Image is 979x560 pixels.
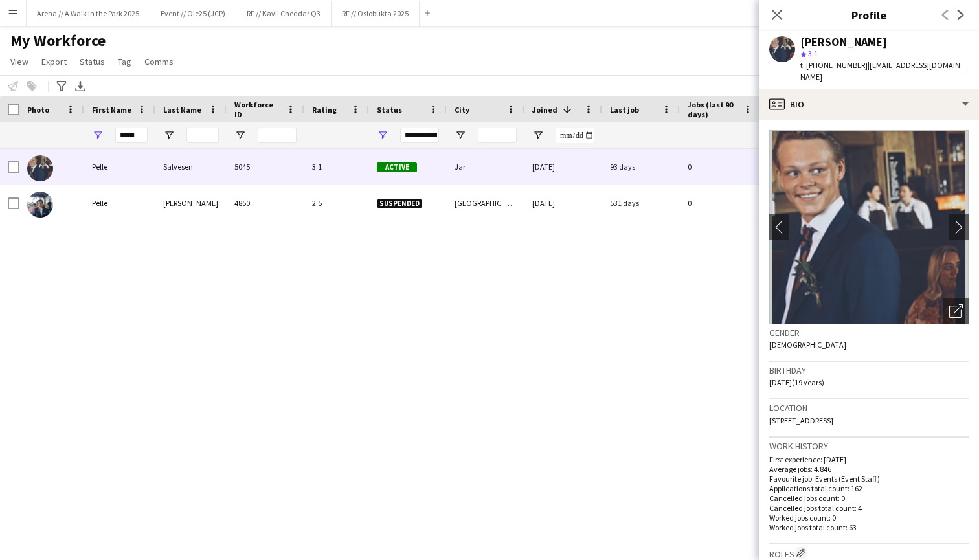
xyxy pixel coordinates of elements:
button: Open Filter Menu [234,129,246,141]
span: Suspended [377,199,422,208]
a: Status [74,53,110,70]
span: [DATE] (19 years) [769,377,824,387]
p: First experience: [DATE] [769,454,969,464]
div: Open photos pop-in [943,298,969,324]
span: Workforce ID [234,100,281,119]
span: 3.1 [808,49,818,58]
button: Event // Ole25 (JCP) [150,1,236,26]
div: 0 [680,149,761,185]
p: Worked jobs count: 0 [769,513,969,522]
img: Crew avatar or photo [769,130,969,324]
img: Pelle Salvesen [27,155,53,181]
div: 93 days [602,149,680,185]
p: Favourite job: Events (Event Staff) [769,474,969,484]
input: Workforce ID Filter Input [258,128,297,143]
div: 2.5 [304,185,369,221]
span: Joined [532,105,557,115]
span: Last job [610,105,639,115]
p: Applications total count: 162 [769,484,969,493]
app-action-btn: Export XLSX [73,78,88,94]
h3: Birthday [769,364,969,376]
div: [GEOGRAPHIC_DATA] [447,185,524,221]
button: RF // Oslobukta 2025 [332,1,420,26]
p: Cancelled jobs count: 0 [769,493,969,503]
a: Comms [139,53,179,70]
button: Open Filter Menu [455,129,466,141]
div: [PERSON_NAME] [155,185,227,221]
span: Comms [144,56,174,67]
span: City [455,105,469,115]
div: Salvesen [155,149,227,185]
h3: Work history [769,440,969,452]
img: Pelle Aasheim [27,192,53,218]
button: Open Filter Menu [92,129,104,141]
span: Rating [312,105,337,115]
div: 5045 [227,149,304,185]
span: View [10,56,28,67]
span: Export [41,56,67,67]
app-action-btn: Advanced filters [54,78,69,94]
button: Open Filter Menu [163,129,175,141]
p: Cancelled jobs total count: 4 [769,503,969,513]
span: First Name [92,105,131,115]
div: Pelle [84,149,155,185]
div: [DATE] [524,185,602,221]
div: [DATE] [524,149,602,185]
a: View [5,53,34,70]
span: Tag [118,56,131,67]
h3: Gender [769,327,969,339]
span: Status [377,105,402,115]
span: Jobs (last 90 days) [688,100,738,119]
div: 531 days [602,185,680,221]
div: 3.1 [304,149,369,185]
div: 4850 [227,185,304,221]
p: Average jobs: 4.846 [769,464,969,474]
span: Status [80,56,105,67]
span: t. [PHONE_NUMBER] [800,60,868,70]
span: Active [377,162,417,172]
button: Open Filter Menu [377,129,388,141]
button: Open Filter Menu [532,129,544,141]
a: Export [36,53,72,70]
h3: Roles [769,546,969,560]
div: [PERSON_NAME] [800,36,887,48]
span: Last Name [163,105,201,115]
span: My Workforce [10,31,106,50]
h3: Profile [759,6,979,23]
input: City Filter Input [478,128,517,143]
div: Jar [447,149,524,185]
input: First Name Filter Input [115,128,148,143]
span: | [EMAIL_ADDRESS][DOMAIN_NAME] [800,60,964,82]
span: Photo [27,105,49,115]
span: [STREET_ADDRESS] [769,416,833,425]
h3: Location [769,402,969,414]
a: Tag [113,53,137,70]
input: Last Name Filter Input [186,128,219,143]
div: Pelle [84,185,155,221]
button: Arena // A Walk in the Park 2025 [27,1,150,26]
button: RF // Kavli Cheddar Q3 [236,1,332,26]
p: Worked jobs total count: 63 [769,522,969,532]
div: Bio [759,89,979,120]
span: [DEMOGRAPHIC_DATA] [769,340,846,350]
div: 0 [680,185,761,221]
input: Joined Filter Input [556,128,594,143]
